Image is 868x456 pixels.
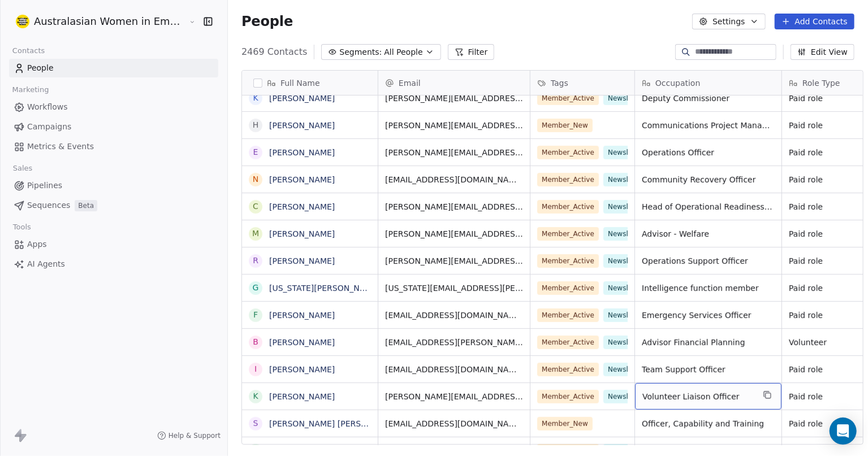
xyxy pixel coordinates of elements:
span: Role Type [802,77,840,89]
span: Email [399,77,421,89]
div: grid [242,95,378,445]
span: Member_Active [537,309,599,322]
span: Tags [551,77,568,89]
button: Add Contacts [775,14,854,29]
div: Full Name [242,71,378,95]
span: [EMAIL_ADDRESS][DOMAIN_NAME] [385,310,523,321]
span: Advisor - Welfare [642,228,775,240]
span: Advisor Financial Planning [642,337,775,348]
span: Newsletter_Subscriber [603,309,689,322]
div: I [254,363,257,375]
span: [PERSON_NAME][EMAIL_ADDRESS][PERSON_NAME][DOMAIN_NAME] [385,228,523,240]
div: H [253,119,259,131]
div: G [253,282,259,294]
span: Sequences [27,199,70,211]
a: [PERSON_NAME] [269,202,335,211]
span: [EMAIL_ADDRESS][DOMAIN_NAME] [385,174,523,185]
a: [PERSON_NAME] [269,311,335,320]
a: Help & Support [157,431,221,440]
span: Member_Active [537,92,599,105]
span: Member_Active [537,254,599,268]
span: Newsletter_Subscriber [603,390,689,403]
span: Member_New [537,119,593,132]
div: Tags [530,71,634,95]
span: [PERSON_NAME][EMAIL_ADDRESS][PERSON_NAME][DOMAIN_NAME] [385,391,523,402]
a: AI Agents [9,255,218,273]
span: People [27,62,54,74]
span: [PERSON_NAME][EMAIL_ADDRESS][PERSON_NAME][DOMAIN_NAME] [385,201,523,212]
a: [PERSON_NAME] [269,94,335,103]
a: [PERSON_NAME] [269,392,335,401]
div: C [253,201,258,212]
div: M [252,228,259,240]
span: Newsletter_Subscriber [603,363,689,376]
a: Apps [9,235,218,254]
a: [PERSON_NAME] [PERSON_NAME] [269,419,403,428]
span: Newsletter_Subscriber [603,92,689,105]
span: Australasian Women in Emergencies Network [34,14,186,29]
span: AI Agents [27,258,65,270]
button: Filter [448,44,495,60]
img: Logo%20A%20white%20300x300.png [16,15,29,28]
div: F [253,309,258,321]
span: [PERSON_NAME][EMAIL_ADDRESS][PERSON_NAME][DOMAIN_NAME] [385,255,523,267]
span: Segments: [339,46,382,58]
span: Operations Support Officer [642,255,775,267]
a: [PERSON_NAME] [269,229,335,238]
span: Sales [8,160,37,177]
button: Australasian Women in Emergencies Network [14,12,180,31]
span: Marketing [7,81,54,98]
a: Metrics & Events [9,137,218,156]
span: 2469 Contacts [241,45,307,59]
span: [PERSON_NAME][EMAIL_ADDRESS][PERSON_NAME][DOMAIN_NAME] [385,93,523,104]
div: E [253,146,258,158]
span: People [241,13,293,30]
a: Campaigns [9,118,218,136]
span: Newsletter_Subscriber [603,336,689,349]
a: Pipelines [9,176,218,195]
span: Volunteer Liaison Officer [642,391,754,402]
span: Head of Operational Readiness and Response and Group Controller [642,201,775,212]
div: Occupation [635,71,781,95]
span: [EMAIL_ADDRESS][DOMAIN_NAME] [385,418,523,429]
span: Team Support Officer [642,364,775,375]
span: Newsletter_Subscriber [603,173,689,186]
span: Member_Active [537,336,599,349]
span: [PERSON_NAME][EMAIL_ADDRESS][PERSON_NAME][DOMAIN_NAME] [385,120,523,131]
a: [PERSON_NAME] [269,121,335,130]
span: Pipelines [27,180,62,192]
span: Newsletter_Subscriber [603,146,689,159]
a: People [9,59,218,77]
a: [PERSON_NAME] [269,365,335,374]
a: [PERSON_NAME] [269,257,335,266]
span: Workflows [27,101,68,113]
span: Campaigns [27,121,71,133]
span: [PERSON_NAME][EMAIL_ADDRESS][DOMAIN_NAME] [385,147,523,158]
span: Member_Active [537,227,599,241]
div: S [253,418,258,429]
span: Newsletter_Subscriber [603,281,689,295]
span: All People [384,46,422,58]
span: Deputy Commissioner [642,93,775,104]
span: Member_Active [537,146,599,159]
span: [US_STATE][EMAIL_ADDRESS][PERSON_NAME][DOMAIN_NAME] [385,283,523,294]
div: K [253,390,258,402]
span: Metrics & Events [27,141,94,153]
span: Member_Active [537,200,599,214]
a: [US_STATE][PERSON_NAME] [269,284,380,293]
span: Tools [8,219,36,236]
span: Member_New [537,417,593,431]
span: [EMAIL_ADDRESS][PERSON_NAME][DOMAIN_NAME] [385,337,523,348]
span: [EMAIL_ADDRESS][DOMAIN_NAME] [385,364,523,375]
span: Communications Project Manager [642,120,775,131]
div: Open Intercom Messenger [830,418,857,445]
span: Operations Officer [642,147,775,158]
div: R [253,255,258,267]
span: Full Name [280,77,320,89]
span: Beta [75,200,97,211]
span: Member_Active [537,363,599,376]
span: Newsletter_Subscriber [603,254,689,268]
span: Apps [27,238,47,250]
div: N [253,173,258,185]
span: Help & Support [169,431,221,440]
